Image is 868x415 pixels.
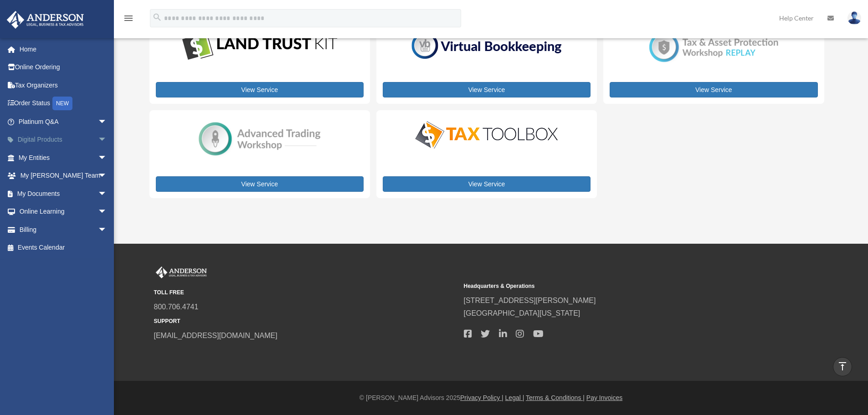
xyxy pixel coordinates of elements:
a: My [PERSON_NAME] Teamarrow_drop_down [6,167,121,185]
a: [GEOGRAPHIC_DATA][US_STATE] [464,309,580,317]
a: 800.706.4741 [154,303,199,311]
small: Headquarters & Operations [464,282,767,291]
small: TOLL FREE [154,288,457,297]
span: arrow_drop_down [98,220,116,239]
a: Online Learningarrow_drop_down [6,203,121,221]
a: Online Ordering [6,58,121,77]
a: View Service [156,82,364,97]
a: Digital Productsarrow_drop_down [6,131,121,149]
span: arrow_drop_down [98,203,116,221]
i: vertical_align_top [837,361,848,372]
a: View Service [383,82,591,97]
a: Privacy Policy | [460,394,503,401]
i: menu [123,13,134,24]
a: [STREET_ADDRESS][PERSON_NAME] [464,297,596,304]
i: search [152,12,162,22]
span: arrow_drop_down [98,113,116,131]
a: View Service [610,82,817,97]
a: Billingarrow_drop_down [6,220,121,239]
a: Events Calendar [6,239,121,257]
span: arrow_drop_down [98,167,116,185]
small: SUPPORT [154,317,457,326]
span: arrow_drop_down [98,149,116,167]
a: Tax Organizers [6,76,121,94]
a: Order StatusNEW [6,94,121,113]
a: My Documentsarrow_drop_down [6,184,121,203]
div: © [PERSON_NAME] Advisors 2025 [114,392,868,404]
a: Legal | [505,394,524,401]
a: menu [123,16,134,24]
img: User Pic [847,11,861,25]
span: arrow_drop_down [98,184,116,203]
img: Anderson Advisors Platinum Portal [154,266,209,278]
a: View Service [383,176,591,192]
a: View Service [156,176,364,192]
div: NEW [52,97,72,110]
a: My Entitiesarrow_drop_down [6,149,121,167]
a: Pay Invoices [586,394,622,401]
a: Home [6,40,121,58]
a: vertical_align_top [833,357,852,376]
a: Terms & Conditions | [526,394,585,401]
a: Platinum Q&Aarrow_drop_down [6,113,121,131]
a: [EMAIL_ADDRESS][DOMAIN_NAME] [154,332,277,339]
img: Anderson Advisors Platinum Portal [4,11,87,29]
span: arrow_drop_down [98,131,116,149]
